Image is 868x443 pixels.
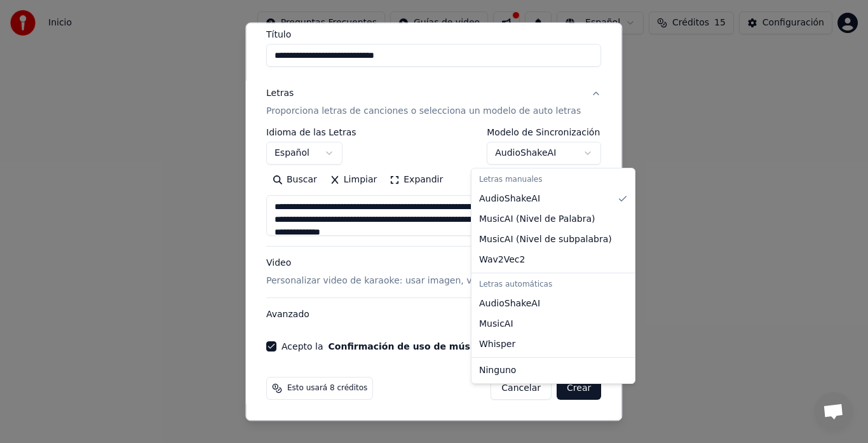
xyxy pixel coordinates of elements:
[479,364,516,377] span: Ninguno
[474,276,632,294] div: Letras automáticas
[479,254,525,266] span: Wav2Vec2
[474,171,632,189] div: Letras manuales
[479,338,515,351] span: Whisper
[479,233,612,246] span: MusicAI ( Nivel de subpalabra )
[479,297,540,310] span: AudioShakeAI
[479,213,595,226] span: MusicAI ( Nivel de Palabra )
[479,318,513,331] span: MusicAI
[479,193,540,205] span: AudioShakeAI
